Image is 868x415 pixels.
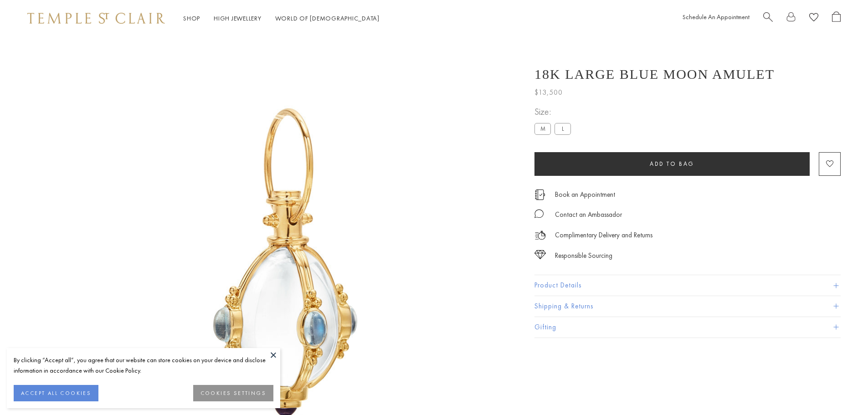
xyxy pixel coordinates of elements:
nav: Main navigation [183,13,380,24]
img: icon_delivery.svg [534,230,546,241]
button: COOKIES SETTINGS [193,385,273,401]
a: World of [DEMOGRAPHIC_DATA]World of [DEMOGRAPHIC_DATA] [275,14,380,22]
a: Open Shopping Bag [832,11,841,26]
img: Temple St. Clair [27,13,165,24]
label: M [534,123,551,134]
button: Shipping & Returns [534,296,841,317]
img: MessageIcon-01_2.svg [534,209,544,218]
a: Search [763,11,773,26]
span: $13,500 [534,87,563,98]
div: By clicking “Accept all”, you agree that our website can store cookies on your device and disclos... [14,355,273,376]
img: icon_sourcing.svg [534,250,546,259]
a: ShopShop [183,14,200,22]
h1: 18K Large Blue Moon Amulet [534,67,775,82]
label: L [555,123,571,134]
button: Add to bag [534,152,810,176]
p: Complimentary Delivery and Returns [555,230,652,241]
span: Add to bag [650,160,694,168]
a: Schedule An Appointment [683,13,750,21]
button: Gifting [534,317,841,338]
img: icon_appointment.svg [534,190,545,200]
a: View Wishlist [809,11,818,26]
a: Book an Appointment [555,190,615,200]
div: Contact an Ambassador [555,209,622,220]
button: Product Details [534,275,841,296]
a: High JewelleryHigh Jewellery [214,14,262,22]
span: Size: [534,104,575,119]
div: Responsible Sourcing [555,250,612,261]
button: ACCEPT ALL COOKIES [14,385,98,401]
